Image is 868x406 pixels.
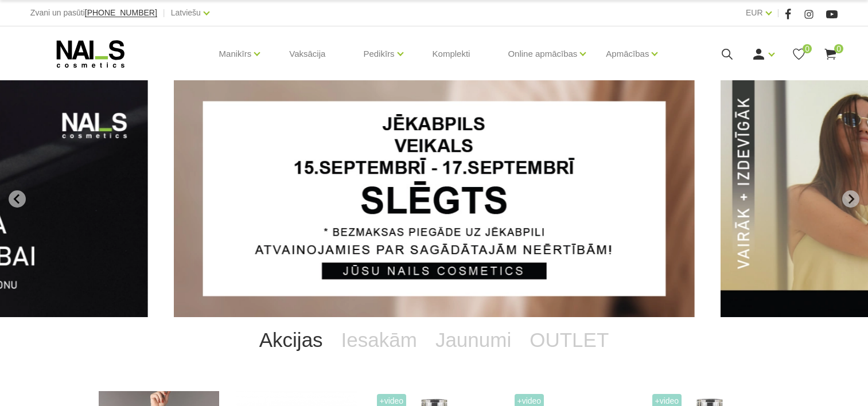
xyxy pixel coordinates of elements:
a: Vaksācija [280,26,334,81]
a: Online apmācības [508,31,577,77]
span: [PHONE_NUMBER] [85,8,157,17]
a: Akcijas [250,317,332,363]
span: | [777,6,780,20]
li: 1 of 13 [174,80,695,317]
button: Next slide [842,190,859,208]
a: Manikīrs [219,31,252,77]
a: Pedikīrs [363,31,394,77]
a: Iesakām [332,317,426,363]
a: 0 [792,47,806,61]
a: EUR [746,6,763,19]
a: Jaunumi [426,317,520,363]
a: OUTLET [520,317,618,363]
div: Zvani un pasūti [30,6,157,20]
button: Go to last slide [9,190,26,208]
a: 0 [823,47,838,61]
span: 0 [834,44,843,53]
a: Komplekti [423,26,480,81]
a: Apmācības [606,31,649,77]
span: 0 [803,44,812,53]
span: | [163,6,165,20]
a: Latviešu [171,6,201,19]
a: [PHONE_NUMBER] [85,9,157,17]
